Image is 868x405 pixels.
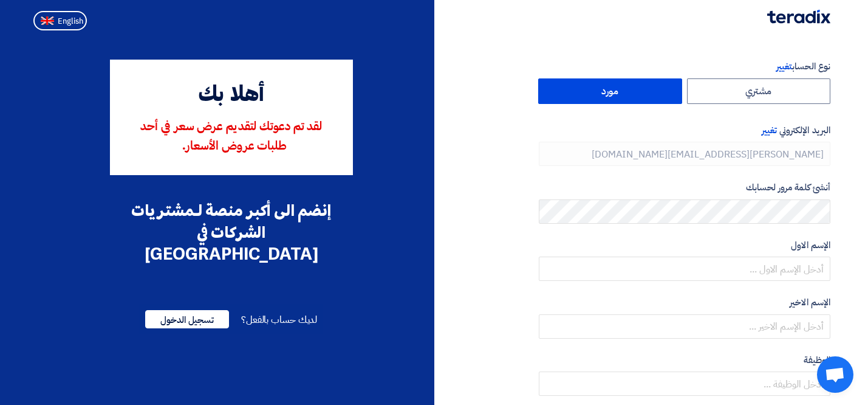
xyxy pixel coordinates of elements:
[140,121,322,153] span: لقد تم دعوتك لتقديم عرض سعر في أحد طلبات عروض الأسعار.
[241,313,317,327] span: لديك حساب بالفعل؟
[539,181,830,195] label: أنشئ كلمة مرور لحسابك
[687,78,831,104] label: مشتري
[539,238,830,252] label: الإسم الاول
[767,10,830,24] img: Teradix logo
[539,142,830,166] input: أدخل بريد العمل الإلكتروني الخاص بك ...
[776,60,792,73] span: تغيير
[145,313,229,327] a: تسجيل الدخول
[539,372,830,396] input: أدخل الوظيفة ...
[539,257,830,281] input: أدخل الإسم الاول ...
[58,17,83,26] span: English
[539,123,830,137] label: البريد الإلكتروني
[539,60,830,74] label: نوع الحساب
[817,356,853,393] div: Open chat
[145,310,229,328] span: تسجيل الدخول
[110,199,353,265] div: إنضم الى أكبر منصة لـمشتريات الشركات في [GEOGRAPHIC_DATA]
[41,16,54,26] img: en-US.png
[538,78,682,104] label: مورد
[33,11,87,30] button: English
[539,314,830,339] input: أدخل الإسم الاخير ...
[127,79,336,112] div: أهلا بك
[539,353,830,367] label: الوظيفة
[762,123,777,137] span: تغيير
[539,296,830,310] label: الإسم الاخير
